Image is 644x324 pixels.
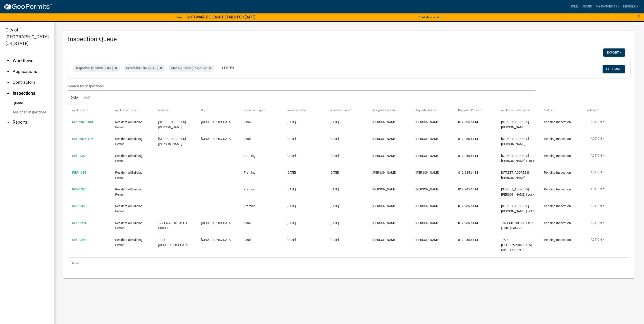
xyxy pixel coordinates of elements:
[158,137,186,146] span: 3519 LAURA DRIVE
[158,238,189,247] span: 1923 MYSTIC FALLS CIRCLE
[174,14,184,21] a: View
[458,204,478,208] span: 812.285.6414
[126,66,147,70] span: Scheduled Date
[287,109,306,112] span: Requested Date
[72,137,93,141] a: RBP-2025-119
[458,109,479,112] span: Requestor Phone
[372,154,397,158] span: Mike Kruer
[196,105,239,116] datatable-header-cell: City
[458,238,478,242] span: 812.285.6414
[201,137,232,141] span: JEFFERSONVILLE
[458,171,478,174] span: 812.285.6414
[540,105,582,116] datatable-header-cell: Status
[603,48,625,57] button: Export
[372,109,396,112] span: Assigned Inspector
[201,221,232,225] span: JEFFERSONVILLE
[415,204,440,208] span: Mike Kruer
[638,13,641,19] span: ×
[115,137,143,146] span: Residential Building Permit
[287,120,296,124] span: 09/12/2025
[458,154,478,158] span: 812.285.6414
[458,120,478,124] span: 812.285.6414
[81,91,93,105] a: Map
[68,91,81,105] a: Data
[330,120,364,125] div: [DATE]
[544,238,571,242] span: Pending Inspection
[330,204,364,209] div: [DATE]
[372,137,397,141] span: Mike Kruer
[282,105,325,116] datatable-header-cell: Requested Date
[568,2,580,11] a: Home
[501,137,529,146] span: 3519 Laura Drive lot 45 | Lot 42
[244,171,256,174] span: Framing
[171,66,180,70] span: Status
[244,238,251,242] span: Final
[72,154,86,158] a: RBP-1382
[544,221,571,225] span: Pending Inspection
[415,221,440,225] span: Mike Kruer
[587,136,608,143] button: Action
[244,120,251,124] span: Final
[415,109,436,112] span: Requestor Name
[115,238,143,247] span: Residential Building Permit
[411,105,454,116] datatable-header-cell: Requestor Name
[330,153,364,158] div: [DATE]
[544,204,571,208] span: Pending Inspection
[244,109,263,112] span: Inspection Type
[239,105,282,116] datatable-header-cell: Inspection Type
[73,65,120,72] div: is [PERSON_NAME]
[415,137,440,141] span: Mike Kruer
[72,204,86,208] a: RBP-1385
[544,137,571,141] span: Pending Inspection
[5,58,11,63] i: arrow_drop_down
[417,14,442,21] button: Don't show again
[587,187,608,193] button: Action
[415,238,440,242] span: Harold Satterly
[68,35,630,43] h3: Inspection Queue
[587,237,608,244] button: Action
[201,238,232,242] span: JEFFERSONVILLE
[587,109,596,112] span: Actions
[621,2,640,11] a: mkruer
[72,238,86,242] a: RBP-1283
[169,65,214,72] div: is Pending Inspection
[368,105,411,116] datatable-header-cell: Assigned Inspector
[372,238,397,242] span: Mike Kruer
[287,171,296,174] span: 09/15/2025
[594,2,621,11] a: My Dashboard
[372,120,397,124] span: Mike Kruer
[244,221,251,225] span: Final
[497,105,540,116] datatable-header-cell: Application Description
[330,170,364,175] div: [DATE]
[287,204,296,208] span: 09/15/2025
[458,221,478,225] span: 812.285.6414
[501,204,535,213] span: 1618 Scott St Jeffersonville IN 47130 | Lot 3
[454,105,497,116] datatable-header-cell: Requestor Phone
[68,82,536,91] input: Search for inspections
[330,109,349,112] span: Scheduled Time
[72,171,86,174] a: RBP-1383
[111,105,153,116] datatable-header-cell: Application Type
[244,187,256,191] span: Framing
[415,187,440,191] span: Mike Kruer
[287,238,296,242] span: 09/15/2025
[330,237,364,242] div: [DATE]
[415,171,440,174] span: Mike Kruer
[582,105,625,116] datatable-header-cell: Actions
[501,120,529,129] span: 3517 Laura Drive | Lot 46
[501,171,529,180] span: 1614 Scott St Jeffersonville IN | Lot 5
[587,120,608,126] button: Action
[244,137,251,141] span: Final
[330,136,364,142] div: [DATE]
[330,187,364,192] div: [DATE]
[325,105,368,116] datatable-header-cell: Scheduled Time
[201,120,232,124] span: JEFFERSONVILLE
[287,137,296,141] span: 09/15/2025
[458,137,478,141] span: 812.285.6414
[72,221,86,225] a: RBP-1284
[115,187,143,196] span: Residential Building Permit
[330,221,364,226] div: [DATE]
[638,14,641,19] button: Close
[115,120,143,129] span: Residential Building Permit
[580,2,594,11] a: Admin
